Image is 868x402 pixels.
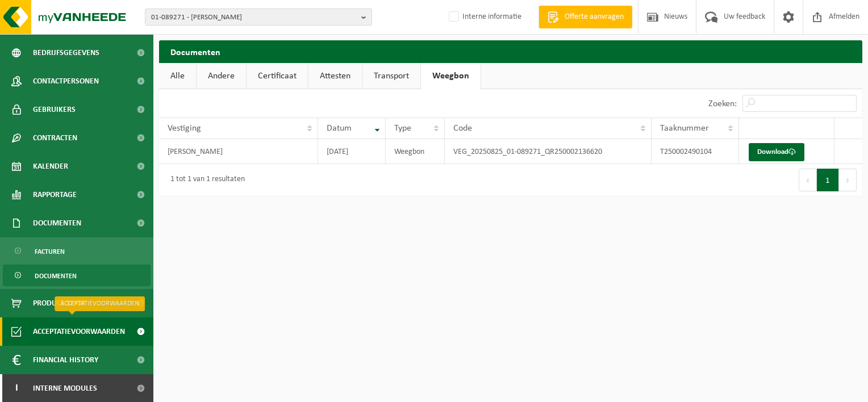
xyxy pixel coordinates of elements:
[327,124,352,133] span: Datum
[33,95,76,124] span: Gebruikers
[247,63,308,89] a: Certificaat
[362,63,420,89] a: Transport
[799,169,817,191] button: Previous
[35,241,65,262] span: Facturen
[3,265,151,286] a: Documenten
[652,139,740,164] td: T250002490104
[394,124,411,133] span: Type
[33,152,68,181] span: Kalender
[33,67,99,95] span: Contactpersonen
[33,181,77,209] span: Rapportage
[318,139,385,164] td: [DATE]
[445,139,651,164] td: VEG_20250825_01-089271_QR250002136620
[708,99,737,108] label: Zoeken:
[159,63,196,89] a: Alle
[817,169,839,191] button: 1
[165,170,245,190] div: 1 tot 1 van 1 resultaten
[749,143,804,161] a: Download
[159,139,318,164] td: [PERSON_NAME]
[386,139,445,164] td: Weegbon
[539,6,632,28] a: Offerte aanvragen
[660,124,709,133] span: Taaknummer
[446,9,521,26] label: Interne informatie
[33,346,98,374] span: Financial History
[421,63,481,89] a: Weegbon
[33,317,125,346] span: Acceptatievoorwaarden
[33,289,85,317] span: Product Shop
[3,240,151,262] a: Facturen
[33,209,81,237] span: Documenten
[168,124,201,133] span: Vestiging
[453,124,472,133] span: Code
[159,40,862,62] h2: Documenten
[197,63,246,89] a: Andere
[35,265,77,287] span: Documenten
[145,9,372,26] button: 01-089271 - [PERSON_NAME]
[33,124,77,152] span: Contracten
[308,63,362,89] a: Attesten
[33,39,99,67] span: Bedrijfsgegevens
[151,9,357,26] span: 01-089271 - [PERSON_NAME]
[839,169,857,191] button: Next
[562,11,627,23] span: Offerte aanvragen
